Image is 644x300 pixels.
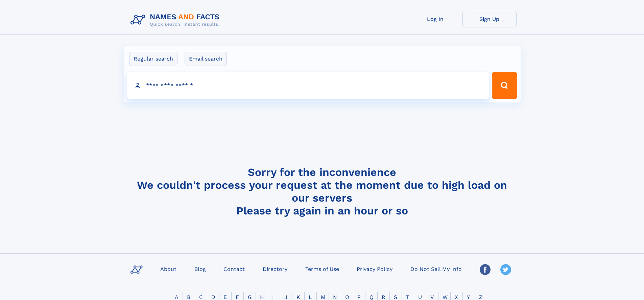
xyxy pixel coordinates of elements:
input: search input [127,72,489,99]
label: Regular search [129,52,177,66]
a: Blog [192,264,209,274]
img: Logo Names and Facts [128,11,225,29]
button: Search Button [492,72,517,99]
a: Do Not Sell My Info [408,264,464,274]
a: Log In [408,11,462,27]
a: Contact [221,264,247,274]
a: About [158,264,179,274]
a: Directory [260,264,290,274]
h4: Sorry for the inconvenience We couldn't process your request at the moment due to high load on ou... [128,166,517,217]
img: Facebook [480,264,491,275]
label: Email search [185,52,227,66]
a: Sign Up [462,11,517,27]
img: Twitter [500,264,511,275]
a: Terms of Use [303,264,342,274]
a: Privacy Policy [354,264,395,274]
